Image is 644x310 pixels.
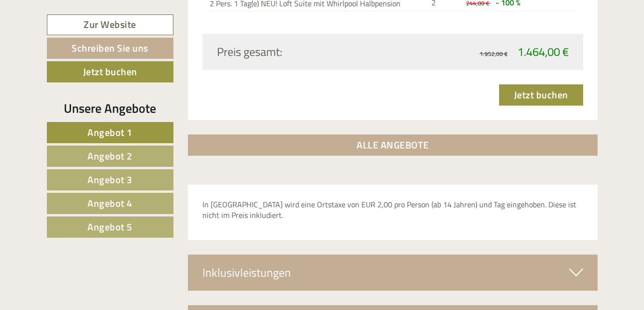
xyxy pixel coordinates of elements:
a: Jetzt buchen [499,84,583,106]
div: Unsere Angebote [47,99,173,117]
a: Schreiben Sie uns [47,38,173,59]
a: Zur Website [47,14,173,35]
span: Angebot 2 [87,148,132,163]
span: Angebot 4 [87,196,132,211]
span: 1.952,00 € [480,49,508,58]
span: Angebot 5 [87,219,132,234]
span: Angebot 3 [87,172,132,187]
div: Inklusivleistungen [188,255,598,290]
p: In [GEOGRAPHIC_DATA] wird eine Ortstaxe von EUR 2,00 pro Person (ab 14 Jahren) und Tag eingehoben... [202,199,583,221]
span: 1.464,00 € [517,43,569,60]
span: Angebot 1 [87,125,132,140]
a: ALLE ANGEBOTE [188,135,598,156]
a: Jetzt buchen [47,61,173,82]
div: Preis gesamt: [210,43,393,60]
